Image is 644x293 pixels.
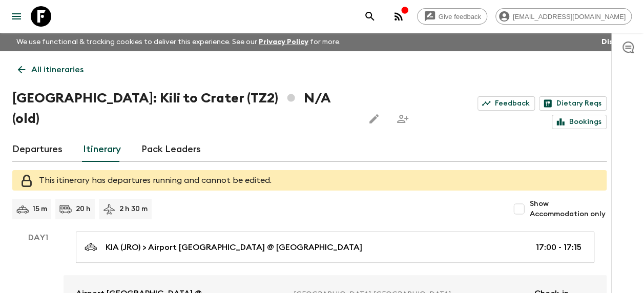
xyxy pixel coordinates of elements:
[6,6,27,27] button: menu
[392,109,413,129] span: Share this itinerary
[417,8,487,25] a: Give feedback
[12,33,345,51] p: We use functional & tracking cookies to deliver this experience. See our for more.
[141,137,201,162] a: Pack Leaders
[539,96,607,111] a: Dietary Reqs
[83,137,121,162] a: Itinerary
[12,59,89,80] a: All itineraries
[12,232,64,244] p: Day 1
[433,13,487,20] span: Give feedback
[259,38,308,46] a: Privacy Policy
[12,137,63,162] a: Departures
[477,96,535,111] a: Feedback
[552,115,607,129] a: Bookings
[536,241,581,254] p: 17:00 - 17:15
[119,204,148,214] p: 2 h 30 m
[12,88,356,129] h1: [GEOGRAPHIC_DATA]: Kili to Crater (TZ2) N/A (old)
[360,6,380,27] button: search adventures
[495,8,632,25] div: [EMAIL_ADDRESS][DOMAIN_NAME]
[31,64,84,76] p: All itineraries
[529,199,607,219] span: Show Accommodation only
[507,13,631,20] span: [EMAIL_ADDRESS][DOMAIN_NAME]
[39,176,272,184] span: This itinerary has departures running and cannot be edited.
[33,204,47,214] p: 15 m
[106,241,362,254] p: KIA (JRO) > Airport [GEOGRAPHIC_DATA] @ [GEOGRAPHIC_DATA]
[364,109,384,129] button: Edit this itinerary
[76,204,91,214] p: 20 h
[76,232,594,263] a: KIA (JRO) > Airport [GEOGRAPHIC_DATA] @ [GEOGRAPHIC_DATA]17:00 - 17:15
[599,35,632,49] button: Dismiss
